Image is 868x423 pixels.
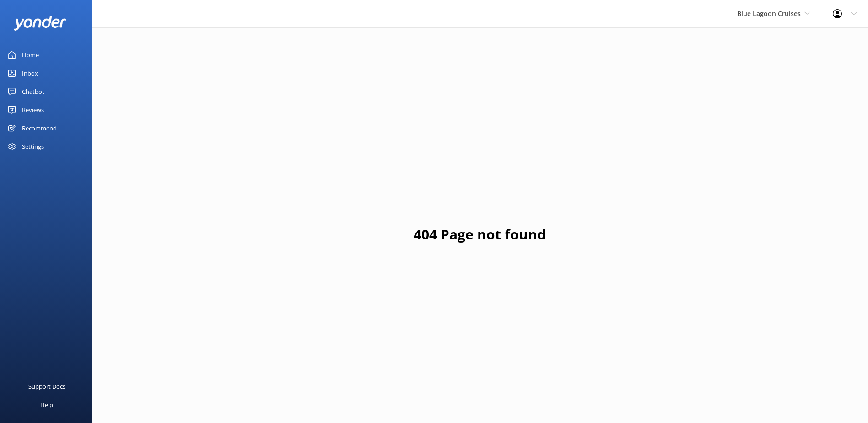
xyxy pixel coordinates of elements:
[737,9,801,18] span: Blue Lagoon Cruises
[28,377,65,396] div: Support Docs
[22,64,38,82] div: Inbox
[22,46,39,64] div: Home
[22,101,44,119] div: Reviews
[22,137,44,156] div: Settings
[22,82,44,101] div: Chatbot
[14,16,66,31] img: yonder-white-logo.png
[22,119,57,137] div: Recommend
[40,396,53,414] div: Help
[414,223,546,245] h1: 404 Page not found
